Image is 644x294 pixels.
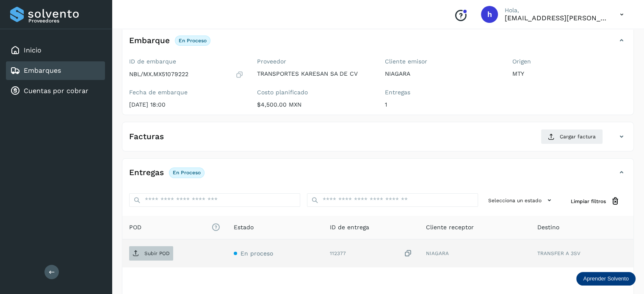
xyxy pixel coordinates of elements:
p: Proveedores [28,18,102,24]
a: Embarques [24,66,61,74]
div: Aprender Solvento [576,272,636,286]
a: Inicio [24,46,41,54]
span: En proceso [240,250,273,257]
p: Subir POD [144,250,170,256]
p: TRANSPORTES KARESAN SA DE CV [257,70,371,77]
label: Fecha de embarque [129,89,243,96]
span: Estado [234,223,254,232]
div: 112377 [330,249,412,258]
span: Cliente receptor [426,223,474,232]
span: ID de entrega [330,223,369,232]
p: En proceso [173,170,201,176]
div: Inicio [6,41,105,60]
button: Subir POD [129,246,173,261]
p: $4,500.00 MXN [257,101,371,108]
td: TRANSFER A 3SV [531,239,633,267]
p: 1 [385,101,499,108]
span: Destino [537,223,559,232]
span: POD [129,223,220,232]
label: Origen [512,58,627,65]
div: Cuentas por cobrar [6,82,105,100]
p: En proceso [179,38,207,44]
div: EntregasEn proceso [122,165,633,187]
label: Cliente emisor [385,58,499,65]
p: NIAGARA [385,70,499,77]
div: Embarques [6,61,105,80]
span: Limpiar filtros [571,198,606,205]
p: hpichardo@karesan.com.mx [505,14,606,22]
h4: Embarque [129,36,170,46]
h4: Entregas [129,168,164,178]
label: Entregas [385,89,499,96]
label: Proveedor [257,58,371,65]
label: ID de embarque [129,58,243,65]
div: EmbarqueEn proceso [122,33,633,55]
button: Cargar factura [541,129,603,144]
button: Limpiar filtros [564,193,627,209]
p: Aprender Solvento [583,275,629,282]
label: Costo planificado [257,89,371,96]
h4: Facturas [129,132,164,142]
div: FacturasCargar factura [122,129,633,151]
p: NBL/MX.MX51079222 [129,71,188,78]
span: Cargar factura [560,133,596,140]
p: MTY [512,70,627,77]
button: Selecciona un estado [485,193,557,207]
p: Hola, [505,7,606,14]
a: Cuentas por cobrar [24,87,88,95]
p: [DATE] 18:00 [129,101,243,108]
td: NIAGARA [419,239,531,267]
